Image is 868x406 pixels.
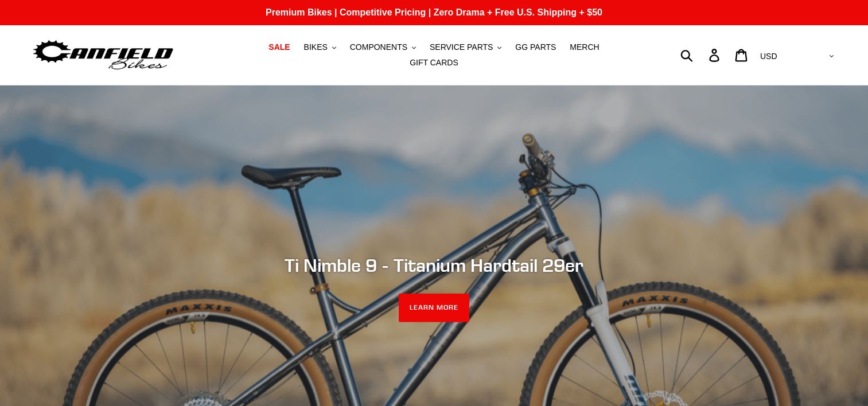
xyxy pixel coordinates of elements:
span: GG PARTS [515,42,556,52]
a: GIFT CARDS [404,55,464,71]
img: Canfield Bikes [32,37,175,73]
a: LEARN MORE [399,294,469,322]
a: GG PARTS [509,40,562,55]
input: Search [687,42,716,68]
span: MERCH [570,42,599,52]
span: GIFT CARDS [410,58,458,68]
a: MERCH [564,40,605,55]
h2: Ti Nimble 9 - Titanium Hardtail 29er [122,255,747,276]
span: SERVICE PARTS [430,42,493,52]
button: COMPONENTS [344,40,422,55]
span: SALE [268,42,290,52]
button: SERVICE PARTS [424,40,507,55]
a: SALE [263,40,295,55]
button: BIKES [298,40,342,55]
span: COMPONENTS [350,42,407,52]
span: BIKES [304,42,328,52]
